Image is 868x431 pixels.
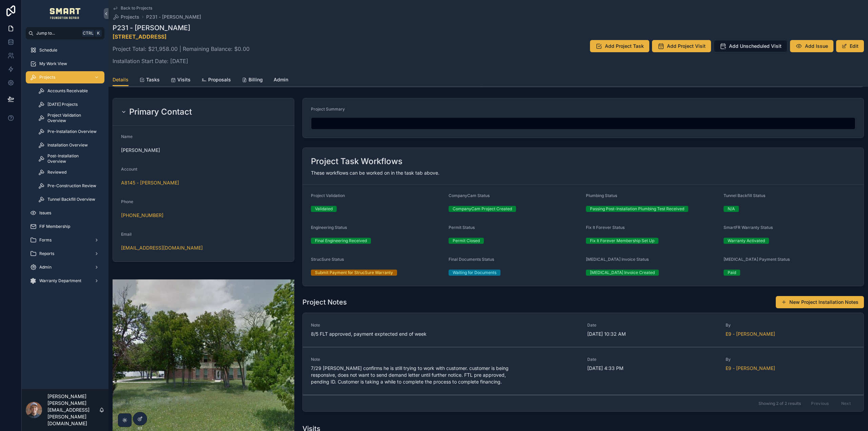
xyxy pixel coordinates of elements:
[146,76,160,83] span: Tasks
[724,193,765,198] span: Tunnel Backfill Status
[726,365,775,372] a: E9 - [PERSON_NAME]
[303,313,864,347] a: Note8/5 FLT approved, payment exptected end of weekDate[DATE] 10:32 AMByE9 - [PERSON_NAME]
[22,39,108,296] div: scrollable content
[311,225,347,230] span: Engineering Status
[449,193,490,198] span: CompanyCam Status
[724,225,773,230] span: SmartFR Warranty Status
[587,365,717,372] span: [DATE] 4:33 PM
[590,270,655,276] div: [MEDICAL_DATA] Invoice Created
[121,134,133,139] span: Name
[121,179,179,186] span: A8145 - [PERSON_NAME]
[728,238,765,244] div: Warranty Activated
[311,193,345,198] span: Project Validation
[311,331,579,337] span: 8/5 FLT approved, payment exptected end of week
[790,40,833,52] button: Add Issue
[121,244,203,251] a: [EMAIL_ADDRESS][DOMAIN_NAME]
[39,265,52,270] span: Admin
[121,5,152,11] span: Back to Projects
[836,40,864,52] button: Edit
[590,206,684,212] div: Passing Post-Installation Plumbing Test Received
[201,74,231,87] a: Proposals
[121,166,137,172] span: Account
[171,74,191,87] a: Visits
[26,58,104,70] a: My Work View
[274,76,288,83] span: Admin
[311,106,345,112] span: Project Summary
[47,142,88,148] span: Installation Overview
[726,357,856,362] span: By
[26,220,104,233] a: FIF Membership
[208,76,231,83] span: Proposals
[449,257,494,262] span: Final Documents Status
[587,357,717,362] span: Date
[311,156,402,167] h2: Project Task Workflows
[39,61,67,66] span: My Work View
[667,43,706,50] span: Add Project Visit
[315,270,393,276] div: Submit Payment for StrucSure Warranty
[726,322,856,328] span: By
[776,296,864,308] button: New Project Installation Notes
[113,23,250,33] h1: P231 - [PERSON_NAME]
[139,74,160,87] a: Tasks
[303,347,864,395] a: Note7/29 [PERSON_NAME] confirms he is still trying to work with customer. customer is being respo...
[121,14,139,20] span: Projects
[82,30,94,37] span: Ctrl
[590,40,649,52] button: Add Project Task
[453,206,512,212] div: CompanyCam Project Created
[47,88,88,94] span: Accounts Receivable
[605,43,644,50] span: Add Project Task
[129,106,192,117] h2: Primary Contact
[34,125,104,138] a: Pre-Installation Overview
[121,199,133,204] span: Phone
[34,153,104,165] a: Post-Installation Overview
[34,166,104,178] a: Reviewed
[47,113,98,123] span: Project Validation Overview
[805,43,828,50] span: Add Issue
[39,75,55,80] span: Projects
[121,232,132,237] span: Email
[113,57,250,65] p: Installation Start Date: [DATE]
[311,322,579,328] span: Note
[729,43,782,50] span: Add Unscheduled Visit
[26,27,104,39] button: Jump to...CtrlK
[652,40,711,52] button: Add Project Visit
[26,44,104,56] a: Schedule
[311,170,439,176] span: These workflows can be worked on in the task tab above.
[586,193,617,198] span: Plumbing Status
[714,40,787,52] button: Add Unscheduled Visit
[39,278,81,283] span: Warranty Department
[590,238,654,244] div: Fix It Forever Membership Set Up
[758,401,801,406] span: Showing 2 of 2 results
[453,238,480,244] div: Permit Closed
[242,74,263,87] a: Billing
[311,365,579,385] span: 7/29 [PERSON_NAME] confirms he is still trying to work with customer. customer is being responsiv...
[26,234,104,246] a: Forms
[96,31,101,36] span: K
[26,261,104,273] a: Admin
[34,112,104,124] a: Project Validation Overview
[113,76,129,83] span: Details
[302,297,347,307] h1: Project Notes
[39,210,51,216] span: Issues
[113,14,139,20] a: Projects
[728,206,735,212] div: N/A
[26,275,104,287] a: Warranty Department
[113,45,250,53] p: Project Total: $21,958.00 | Remaining Balance: $0.00
[587,322,717,328] span: Date
[34,98,104,111] a: [DATE] Projects
[26,248,104,260] a: Reports
[47,393,99,427] p: [PERSON_NAME] [PERSON_NAME][EMAIL_ADDRESS][PERSON_NAME][DOMAIN_NAME]
[249,76,263,83] span: Billing
[449,225,475,230] span: Permit Status
[726,331,775,337] span: E9 - [PERSON_NAME]
[47,183,96,189] span: Pre-Construction Review
[113,5,152,11] a: Back to Projects
[113,74,129,86] a: Details
[146,14,201,20] a: P231 - [PERSON_NAME]
[39,251,54,256] span: Reports
[121,147,286,154] span: [PERSON_NAME]
[724,257,790,262] span: [MEDICAL_DATA] Payment Status
[315,238,367,244] div: Final Engineering Received
[113,33,166,40] a: [STREET_ADDRESS]
[121,212,163,219] a: [PHONE_NUMBER]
